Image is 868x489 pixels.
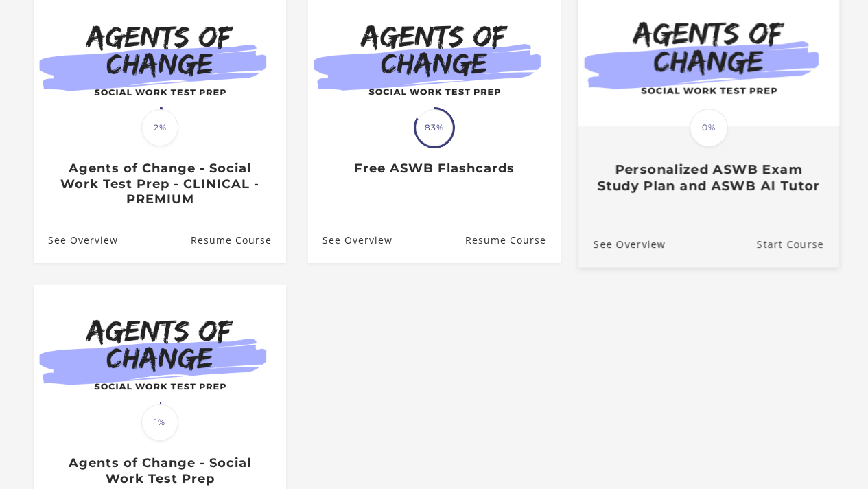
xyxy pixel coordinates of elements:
[578,221,665,267] a: Personalized ASWB Exam Study Plan and ASWB AI Tutor: See Overview
[308,218,392,263] a: Free ASWB Flashcards: See Overview
[48,161,271,207] h3: Agents of Change - Social Work Test Prep - CLINICAL - PREMIUM
[141,404,178,441] span: 1%
[322,161,546,177] h3: Free ASWB Flashcards
[416,109,453,146] span: 83%
[593,162,823,194] h3: Personalized ASWB Exam Study Plan and ASWB AI Tutor
[690,109,728,147] span: 0%
[190,218,285,263] a: Agents of Change - Social Work Test Prep - CLINICAL - PREMIUM: Resume Course
[34,218,118,263] a: Agents of Change - Social Work Test Prep - CLINICAL - PREMIUM: See Overview
[756,221,838,267] a: Personalized ASWB Exam Study Plan and ASWB AI Tutor: Resume Course
[141,109,178,146] span: 2%
[48,455,271,486] h3: Agents of Change - Social Work Test Prep
[465,218,560,263] a: Free ASWB Flashcards: Resume Course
